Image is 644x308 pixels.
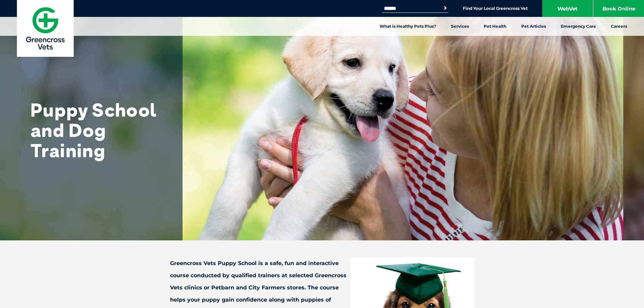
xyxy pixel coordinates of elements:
[442,5,449,11] button: Search
[476,17,514,36] a: Pet Health
[603,17,635,36] a: Careers
[444,17,476,36] a: Services
[514,17,553,36] a: Pet Articles
[553,17,603,36] a: Emergency Care
[30,100,166,161] h1: Puppy School and Dog Training
[372,17,444,36] a: What is Healthy Pets Plus?
[463,6,528,11] a: Find Your Local Greencross Vet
